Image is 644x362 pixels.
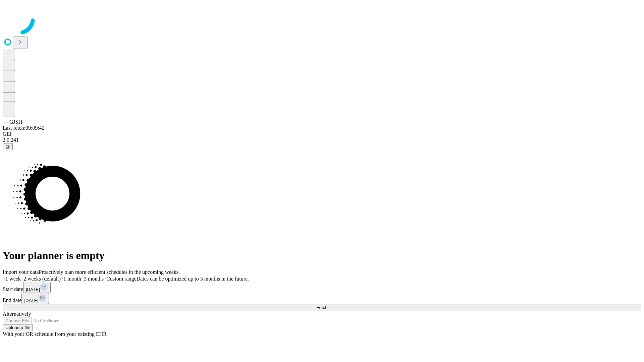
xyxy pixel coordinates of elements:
[3,304,641,311] button: Fetch
[3,293,641,304] div: End date
[3,269,39,275] span: Import your data
[23,276,61,282] span: 2 weeks (default)
[3,131,641,137] div: GEI
[5,144,10,149] span: @
[3,143,13,150] button: @
[3,125,45,131] span: Last fetch: 09:09:42
[137,276,249,282] span: Dates can be optimized up to 3 months in the future.
[3,137,641,143] div: 2.0.241
[84,276,104,282] span: 3 months
[5,276,21,282] span: 1 week
[3,249,641,262] h1: Your planner is empty
[9,119,22,125] span: GJSH
[3,331,107,337] span: With your OR schedule from your existing EHR
[3,311,31,317] span: Alternatively
[26,287,40,292] span: [DATE]
[63,276,81,282] span: 1 month
[3,324,33,331] button: Upload a file
[3,282,641,293] div: Start date
[23,282,51,293] button: [DATE]
[21,293,49,304] button: [DATE]
[39,269,180,275] span: Proactively plan more efficient schedules in the upcoming weeks.
[24,298,38,303] span: [DATE]
[316,305,327,310] span: Fetch
[106,276,136,282] span: Custom range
